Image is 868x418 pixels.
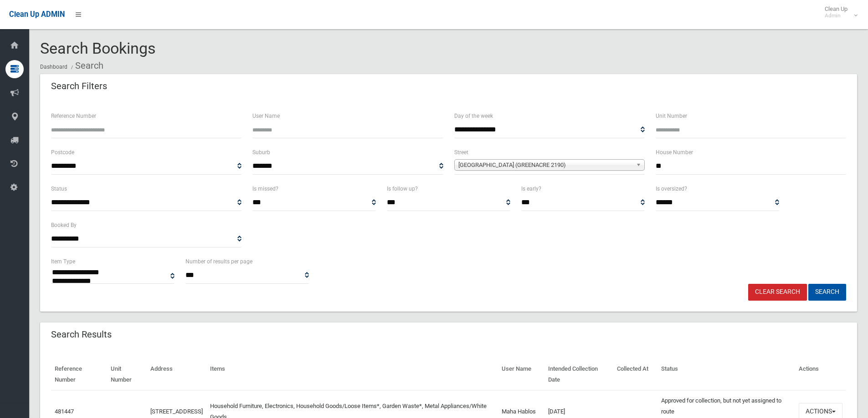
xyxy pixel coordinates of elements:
a: 481447 [55,408,74,415]
th: Status [657,359,795,390]
span: [GEOGRAPHIC_DATA] (GREENACRE 2190) [458,160,632,171]
header: Search Results [40,326,123,343]
th: Intended Collection Date [544,359,613,390]
a: Dashboard [40,64,67,70]
th: Reference Number [51,359,107,390]
label: Is follow up? [387,184,418,194]
label: Reference Number [51,111,96,121]
span: Clean Up ADMIN [9,10,65,19]
li: Search [69,57,103,74]
label: Status [51,184,67,194]
label: Is early? [521,184,541,194]
label: Is oversized? [656,184,687,194]
a: Clear Search [748,284,807,301]
label: Postcode [51,147,74,157]
span: Clean Up [820,5,857,19]
small: Admin [825,12,847,19]
label: Day of the week [454,111,493,121]
header: Search Filters [40,77,118,95]
label: Is missed? [252,184,278,194]
label: Suburb [252,147,270,157]
a: [STREET_ADDRESS] [150,408,203,415]
label: User Name [252,111,280,121]
th: Collected At [613,359,657,390]
th: Items [206,359,498,390]
label: Street [454,147,468,157]
th: Unit Number [107,359,147,390]
label: House Number [656,147,693,157]
button: Search [808,284,846,301]
label: Number of results per page [185,257,252,267]
label: Unit Number [656,111,687,121]
label: Booked By [51,220,77,230]
th: User Name [498,359,544,390]
th: Actions [795,359,846,390]
label: Item Type [51,257,75,267]
span: Search Bookings [40,39,156,57]
th: Address [147,359,206,390]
